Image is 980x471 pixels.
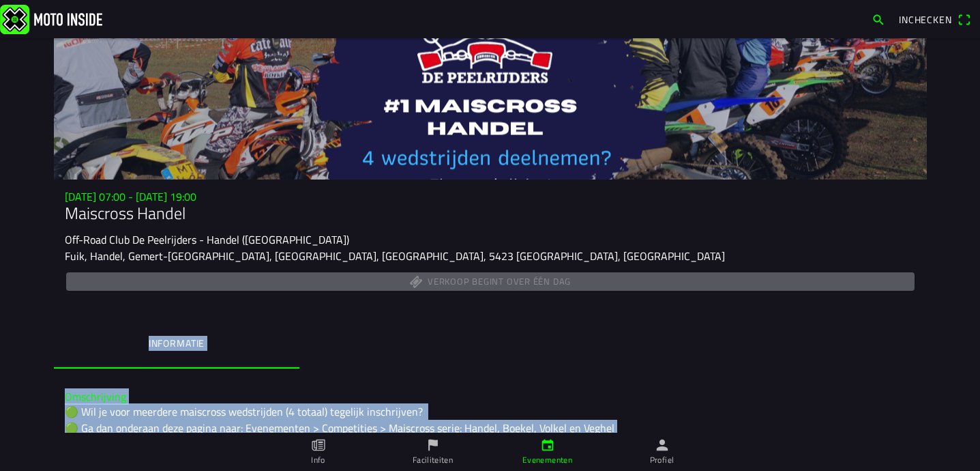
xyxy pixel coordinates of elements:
[540,438,555,453] ion-icon: calendar
[413,454,453,466] ion-label: Faciliteiten
[65,231,349,248] ion-text: Off-Road Club De Peelrijders - Handel ([GEOGRAPHIC_DATA])
[865,8,892,31] a: search
[650,454,674,466] ion-label: Profiel
[65,248,725,264] ion-text: Fuik, Handel, Gemert-[GEOGRAPHIC_DATA], [GEOGRAPHIC_DATA], [GEOGRAPHIC_DATA], 5423 [GEOGRAPHIC_DA...
[148,336,204,351] ion-label: Informatie
[522,454,572,466] ion-label: Evenementen
[899,12,952,27] span: Inchecken
[65,390,916,403] h3: Omschrijving
[311,438,326,453] ion-icon: paper
[65,190,916,203] h3: [DATE] 07:00 - [DATE] 19:00
[655,438,670,453] ion-icon: person
[311,454,325,466] ion-label: Info
[65,203,916,223] h1: Maiscross Handel
[892,8,977,31] a: Incheckenqr scanner
[426,438,441,453] ion-icon: flag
